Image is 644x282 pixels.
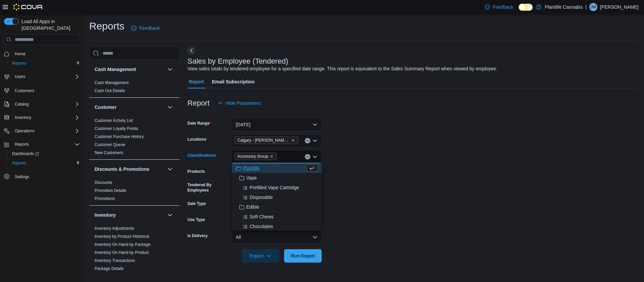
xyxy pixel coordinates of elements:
[305,154,310,159] button: Clear input
[95,266,124,271] a: Package Details
[237,137,290,144] span: Calgary - [PERSON_NAME] Regional
[95,88,125,93] span: Cash Out Details
[1,49,83,59] button: Home
[1,126,83,136] button: Operations
[9,159,80,167] span: Reports
[187,137,207,142] label: Locations
[212,75,255,88] span: Email Subscription
[232,173,322,183] button: Vape
[187,65,497,72] div: View sales totals by tendered employee for a specified date range. This report is equivalent to t...
[12,73,28,81] button: Users
[166,103,174,111] button: Customer
[12,114,80,122] span: Inventory
[95,188,126,193] a: Promotion Details
[312,138,318,143] button: Open list of options
[12,127,37,135] button: Operations
[95,180,112,185] a: Discounts
[291,253,315,259] span: Run Report
[7,59,83,68] button: Reports
[95,188,126,193] span: Promotion Details
[519,4,533,11] input: Dark Mode
[15,74,25,79] span: Users
[95,126,138,131] a: Customer Loyalty Points
[284,249,322,263] button: Run Report
[95,234,149,239] a: Inventory by Product Historical
[95,226,134,231] span: Inventory Adjustments
[13,4,43,10] img: Cova
[7,149,83,158] a: Dashboards
[246,174,257,181] span: Vape
[215,96,264,110] button: Hide Parameters
[9,150,42,158] a: Dashboards
[4,46,80,199] nav: Complex example
[7,158,83,168] button: Reports
[250,213,274,220] span: Soft Chews
[95,66,165,73] button: Cash Management
[12,151,39,156] span: Dashboards
[187,201,206,206] label: Sale Type
[187,182,229,193] label: Tendered By Employees
[12,114,34,122] button: Inventory
[234,153,277,160] span: Accessory Group
[12,87,37,95] a: Customers
[242,249,279,263] button: Export
[232,222,322,231] button: Chocolates
[585,3,587,11] p: |
[95,88,125,93] a: Cash Out Details
[187,169,205,174] label: Products
[95,258,135,263] span: Inventory Transactions
[95,142,125,147] a: Customer Queue
[15,88,34,93] span: Customers
[166,211,174,219] button: Inventory
[95,258,135,263] a: Inventory Transactions
[95,150,123,155] span: New Customers
[1,72,83,81] button: Users
[9,159,29,167] a: Reports
[9,150,80,158] span: Dashboards
[95,142,125,147] span: Customer Queue
[89,179,179,205] div: Discounts & Promotions
[12,73,80,81] span: Users
[9,59,29,67] a: Reports
[1,172,83,182] button: Settings
[95,118,133,123] span: Customer Activity List
[95,80,128,85] a: Cash Management
[1,113,83,122] button: Inventory
[95,180,112,185] span: Discounts
[128,21,162,35] a: Feedback
[95,212,116,218] h3: Inventory
[600,3,639,11] p: [PERSON_NAME]
[305,138,310,143] button: Clear input
[95,196,115,201] a: Promotions
[15,128,35,134] span: Operations
[250,184,299,191] span: Prefilled Vape Cartridge
[243,165,260,171] span: Plantlife
[15,101,29,107] span: Catalog
[166,165,174,173] button: Discounts & Promotions
[1,140,83,149] button: Reports
[232,230,322,244] button: All
[291,138,295,142] button: Remove Calgary - Shepard Regional from selection in this group
[95,226,134,231] a: Inventory Adjustments
[12,50,80,58] span: Home
[246,204,259,210] span: Edible
[12,127,80,135] span: Operations
[95,118,133,123] a: Customer Activity List
[234,137,298,144] span: Calgary - Shepard Regional
[187,121,211,126] label: Date Range
[95,242,151,247] span: Inventory On Hand by Package
[232,193,322,202] button: Disposable
[250,223,273,230] span: Chocolates
[15,142,29,147] span: Reports
[187,233,208,238] label: Is Delivery
[89,117,179,159] div: Customer
[589,3,597,11] div: Jessie Ward
[89,19,124,33] h1: Reports
[493,4,513,10] span: Feedback
[95,250,149,255] a: Inventory On Hand by Product
[15,51,25,57] span: Home
[95,66,136,73] h3: Cash Management
[95,134,144,139] a: Customer Purchase History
